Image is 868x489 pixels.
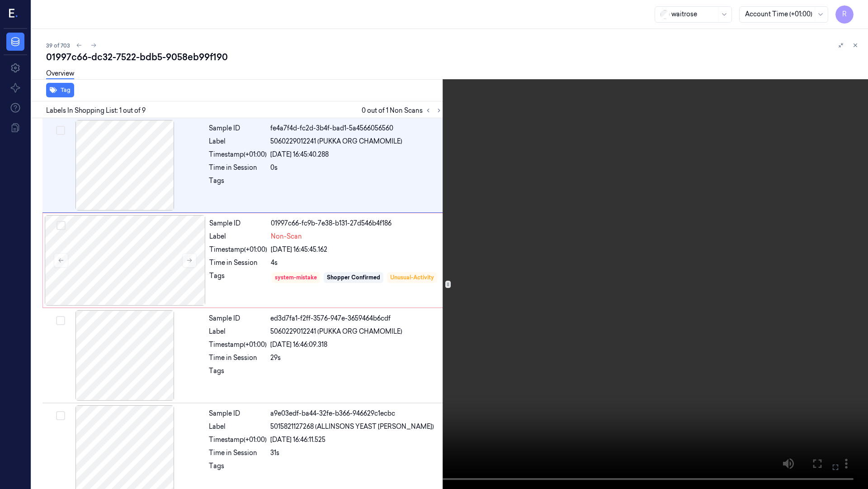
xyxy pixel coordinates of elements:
div: Time in Session [209,448,267,458]
div: 0s [270,163,443,173]
div: [DATE] 16:46:11.525 [270,435,443,445]
div: Unusual-Activity [390,273,434,282]
div: fe4a7f4d-fc2d-3b4f-bad1-5a4566056560 [270,124,443,133]
div: Timestamp (+01:00) [209,340,267,350]
span: 5015821127268 (ALLINSONS YEAST [PERSON_NAME]) [270,422,434,431]
div: Sample ID [209,219,267,228]
div: 4s [271,258,442,268]
button: Select row [56,126,65,135]
span: 5060229012241 (PUKKA ORG CHAMOMILE) [270,327,402,336]
div: Label [209,422,267,431]
div: a9e03edf-ba44-32fe-b366-946629c1ecbc [270,409,443,418]
button: Select row [56,411,65,420]
div: Shopper Confirmed [327,273,380,282]
span: Labels In Shopping List: 1 out of 9 [46,106,146,115]
div: 01997c66-dc32-7522-bdb5-9058eb99f190 [46,51,861,63]
span: Non-Scan [271,232,302,241]
span: 0 out of 1 Non Scans [362,105,444,116]
div: [DATE] 16:45:45.162 [271,245,442,254]
div: Tags [209,366,267,381]
div: Time in Session [209,353,267,363]
div: [DATE] 16:45:40.288 [270,150,443,159]
div: 01997c66-fc9b-7e38-b131-27d546b4f186 [271,219,442,228]
div: system-mistake [275,273,317,282]
div: Time in Session [209,258,267,268]
span: 5060229012241 (PUKKA ORG CHAMOMILE) [270,137,402,146]
div: Sample ID [209,124,267,133]
div: Label [209,327,267,336]
div: Timestamp (+01:00) [209,245,267,254]
div: Label [209,232,267,241]
div: Sample ID [209,314,267,323]
div: Timestamp (+01:00) [209,150,267,159]
div: Tags [209,176,267,191]
div: Timestamp (+01:00) [209,435,267,445]
div: [DATE] 16:46:09.318 [270,340,443,350]
div: Time in Session [209,163,267,173]
span: 39 of 703 [46,42,70,49]
button: R [835,5,854,24]
button: Tag [46,83,74,97]
div: ed3d7fa1-f2ff-3576-947e-3659464b6cdf [270,314,443,323]
div: 31s [270,448,443,458]
div: Tags [209,271,267,297]
div: Tags [209,461,267,476]
a: Overview [46,69,74,79]
div: Label [209,137,267,146]
button: Select row [56,316,65,325]
div: Sample ID [209,409,267,418]
div: 29s [270,353,443,363]
button: Select row [57,221,66,230]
